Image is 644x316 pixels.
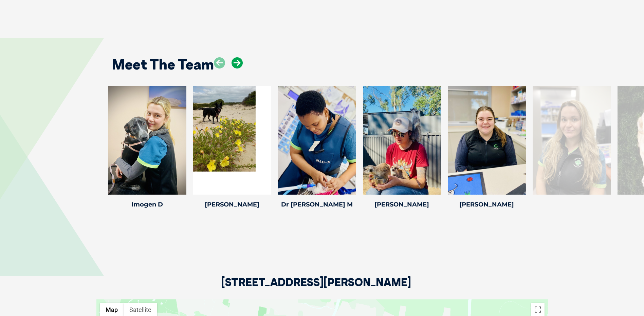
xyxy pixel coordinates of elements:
[193,201,271,208] h4: [PERSON_NAME]
[363,201,441,208] h4: [PERSON_NAME]
[448,201,526,208] h4: [PERSON_NAME]
[112,57,214,72] h2: Meet The Team
[108,201,186,208] h4: Imogen D
[221,277,411,299] h2: [STREET_ADDRESS][PERSON_NAME]
[278,201,356,208] h4: Dr [PERSON_NAME] M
